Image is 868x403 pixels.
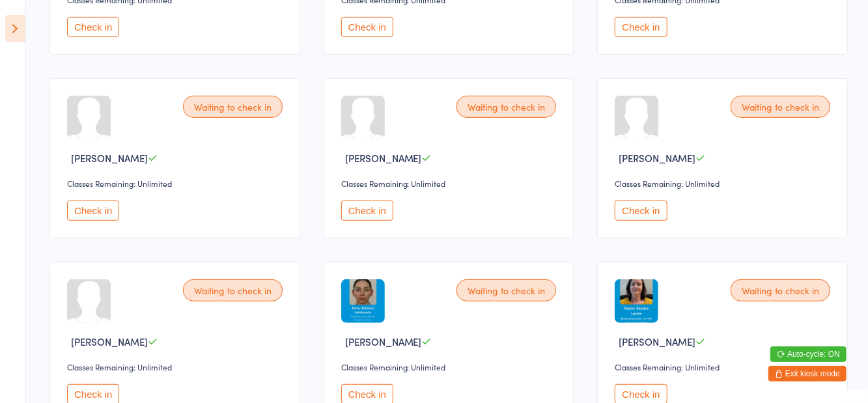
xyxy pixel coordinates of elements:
div: Waiting to check in [183,279,283,301]
div: Waiting to check in [456,279,556,301]
span: [PERSON_NAME] [71,151,148,165]
button: Auto-cycle: ON [770,346,847,362]
span: [PERSON_NAME] [619,151,695,165]
div: Waiting to check in [183,96,283,118]
span: [PERSON_NAME] [345,335,422,348]
img: image1737609181.png [341,279,385,323]
div: Classes Remaining: Unlimited [67,178,287,189]
div: Classes Remaining: Unlimited [615,361,834,372]
button: Check in [341,17,393,37]
div: Classes Remaining: Unlimited [615,178,834,189]
button: Check in [67,201,119,221]
div: Waiting to check in [456,96,556,118]
button: Check in [341,201,393,221]
span: [PERSON_NAME] [619,335,695,348]
div: Waiting to check in [731,96,830,118]
button: Check in [67,17,119,37]
div: Classes Remaining: Unlimited [67,361,287,372]
button: Exit kiosk mode [768,366,847,382]
span: [PERSON_NAME] [345,151,422,165]
div: Classes Remaining: Unlimited [341,178,561,189]
img: image1753738338.png [615,279,658,323]
button: Check in [615,201,667,221]
span: [PERSON_NAME] [71,335,148,348]
div: Classes Remaining: Unlimited [341,361,561,372]
div: Waiting to check in [731,279,830,301]
button: Check in [615,17,667,37]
